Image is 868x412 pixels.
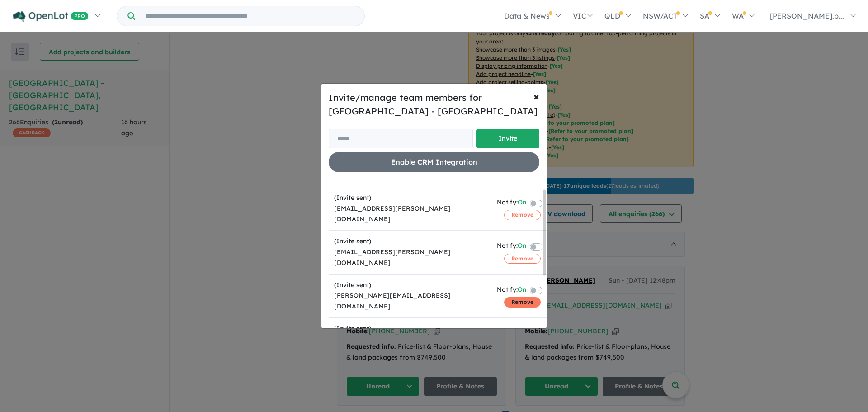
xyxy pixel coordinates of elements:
[334,290,486,312] div: [PERSON_NAME][EMAIL_ADDRESS][DOMAIN_NAME]
[137,6,363,26] input: Try estate name, suburb, builder or developer
[329,152,539,172] button: Enable CRM Integration
[504,297,541,307] button: Remove
[518,328,526,340] span: On
[334,204,486,225] div: [EMAIL_ADDRESS][PERSON_NAME][DOMAIN_NAME]
[518,241,526,253] span: On
[770,11,844,20] span: [PERSON_NAME].p...
[533,90,539,103] span: ×
[334,193,486,204] div: (Invite sent)
[329,91,539,118] h5: Invite/manage team members for [GEOGRAPHIC_DATA] - [GEOGRAPHIC_DATA]
[497,284,526,297] div: Notify:
[518,284,526,297] span: On
[497,197,526,209] div: Notify:
[334,247,486,269] div: [EMAIL_ADDRESS][PERSON_NAME][DOMAIN_NAME]
[334,280,486,291] div: (Invite sent)
[13,11,89,22] img: Openlot PRO Logo White
[518,197,526,209] span: On
[504,254,541,264] button: Remove
[476,129,539,148] button: Invite
[504,210,541,220] button: Remove
[334,323,486,334] div: (Invite sent)
[497,241,526,253] div: Notify:
[334,236,486,247] div: (Invite sent)
[497,328,526,340] div: Notify:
